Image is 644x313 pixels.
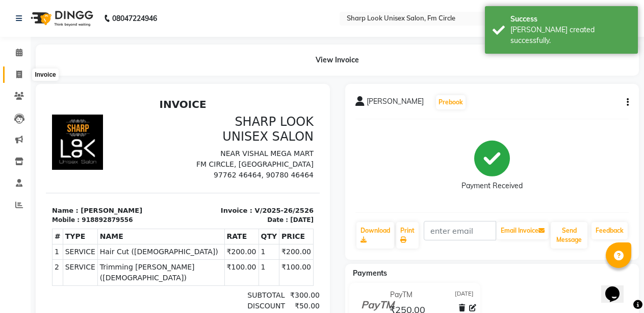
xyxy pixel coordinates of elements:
[178,166,213,192] td: ₹100.00
[178,150,213,166] td: ₹200.00
[7,150,17,166] td: 1
[51,135,178,150] th: NAME
[601,272,634,303] iframe: chat widget
[143,20,268,50] h3: SHARP LOOK UNISEX SALON
[235,260,274,271] div: ₹250.00
[510,25,630,46] div: Bill created successfully.
[234,150,268,166] td: ₹200.00
[195,217,235,228] div: NET
[143,111,268,122] p: Invoice : V/2025-26/2526
[234,166,268,192] td: ₹100.00
[510,14,630,25] div: Success
[195,228,235,250] div: GRAND TOTAL
[436,95,466,109] button: Prebook
[213,135,234,150] th: QTY
[235,228,274,250] div: ₹250.00
[551,222,587,249] button: Send Message
[143,54,268,76] p: NEAR VISHAL MEGA MART FM CIRCLE, [GEOGRAPHIC_DATA]
[6,111,131,122] p: Name : [PERSON_NAME]
[17,150,51,166] td: SERVICE
[6,294,268,303] p: Please visit again !
[195,196,235,207] div: SUBTOTAL
[32,69,58,81] div: Invoice
[195,250,235,260] div: Payments
[6,4,268,16] h2: INVOICE
[356,222,394,249] a: Download
[178,135,213,150] th: RATE
[6,121,34,130] div: Mobile :
[353,269,387,278] span: Payments
[390,289,413,300] span: PayTM
[195,207,235,217] div: DISCOUNT
[112,4,157,33] b: 08047224946
[195,271,235,282] div: Paid
[17,135,51,150] th: TYPE
[201,261,224,270] span: PayTM
[54,152,176,163] span: Hair Cut ([DEMOGRAPHIC_DATA])
[235,207,274,217] div: ₹50.00
[235,271,274,282] div: ₹250.00
[221,121,242,130] div: Date :
[497,222,549,239] button: Email Invoice
[234,135,268,150] th: PRICE
[17,166,51,192] td: SERVICE
[367,96,424,110] span: [PERSON_NAME]
[36,44,639,76] div: View Invoice
[213,150,234,166] td: 1
[591,222,628,239] a: Feedback
[235,196,274,207] div: ₹300.00
[213,166,234,192] td: 1
[424,221,497,240] input: enter email
[26,4,96,33] img: logo
[7,135,17,150] th: #
[461,181,523,191] div: Payment Received
[7,166,17,192] td: 2
[396,222,419,249] a: Print
[36,121,87,130] div: 918892879556
[143,76,268,86] p: 97762 46464, 90780 46464
[54,168,176,189] span: Trimming [PERSON_NAME] ([DEMOGRAPHIC_DATA])
[244,121,268,130] div: [DATE]
[455,289,474,300] span: [DATE]
[235,217,274,228] div: ₹250.00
